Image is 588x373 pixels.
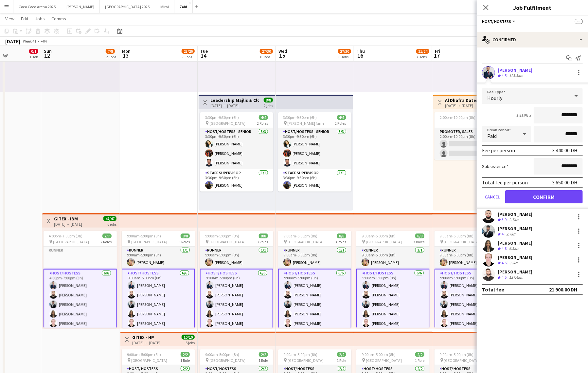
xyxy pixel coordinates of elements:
[366,358,402,363] span: [GEOGRAPHIC_DATA]
[209,121,245,126] span: [GEOGRAPHIC_DATA]
[335,121,346,126] span: 2 Roles
[200,247,273,269] app-card-role: Runner1/19:00am-5:00pm (8h)[PERSON_NAME]
[51,16,66,22] span: Comms
[18,14,31,23] a: Edit
[508,260,520,266] div: 33km
[278,169,351,192] app-card-role: Staff Supervisor1/13:30pm-9:30pm (6h)[PERSON_NAME]
[5,16,14,22] span: View
[444,239,480,244] span: [GEOGRAPHIC_DATA]
[127,352,161,357] span: 9:00am-5:00pm (8h)
[337,115,346,120] span: 4/4
[181,352,190,357] span: 2/2
[278,112,351,192] app-job-card: 3:30pm-9:30pm (6h)4/4 [PERSON_NAME] farm2 RolesHost/Hostess - Senior3/33:30pm-9:30pm (6h)[PERSON_...
[44,247,117,269] app-card-role-placeholder: Runner
[549,286,578,293] div: 21 900.00 DH
[552,179,578,186] div: 3 650.00 DH
[445,97,494,103] h3: Al Dhafra Dates Festival
[498,254,532,260] div: [PERSON_NAME]
[440,233,474,238] span: 9:00am-5:00pm (8h)
[502,232,504,236] span: 4
[257,239,268,244] span: 3 Roles
[44,48,52,54] span: Sun
[100,0,155,13] button: [GEOGRAPHIC_DATA] 2025
[477,3,588,12] h3: Job Fulfilment
[182,49,195,54] span: 23/26
[278,231,351,328] app-job-card: 9:00am-5:00pm (8h)8/8 [GEOGRAPHIC_DATA]3 RolesRunner1/19:00am-5:00pm (8h)[PERSON_NAME]Host/ Hoste...
[21,16,28,22] span: Edit
[49,233,82,238] span: 4:00pm-7:00pm (3h)
[415,358,424,363] span: 1 Role
[200,231,273,328] app-job-card: 9:00am-5:00pm (8h)8/8 [GEOGRAPHIC_DATA]3 RolesRunner1/19:00am-5:00pm (8h)[PERSON_NAME]Host/ Hoste...
[283,115,317,120] span: 3:30pm-9:30pm (6h)
[337,358,346,363] span: 1 Role
[575,19,583,24] span: --
[43,52,52,59] span: 12
[180,358,190,363] span: 1 Role
[498,226,532,232] div: [PERSON_NAME]
[54,216,82,222] h3: GITEX - IBM
[357,48,365,54] span: Thu
[259,115,268,120] span: 4/4
[199,52,208,59] span: 14
[278,48,287,54] span: Wed
[338,54,351,59] div: 8 Jobs
[337,352,346,357] span: 2/2
[487,133,497,139] span: Paid
[122,247,195,269] app-card-role: Runner1/19:00am-5:00pm (8h)[PERSON_NAME]
[435,247,508,269] app-card-role: Runner1/19:00am-5:00pm (8h)[PERSON_NAME]
[356,52,365,59] span: 16
[121,52,131,59] span: 13
[200,112,273,192] app-job-card: 3:30pm-9:30pm (6h)4/4 [GEOGRAPHIC_DATA]2 RolesHost/Hostess - Senior3/33:30pm-9:30pm (6h)[PERSON_N...
[482,179,528,186] div: Total fee per person
[362,352,396,357] span: 9:00am-5:00pm (8h)
[259,233,268,238] span: 8/8
[209,239,245,244] span: [GEOGRAPHIC_DATA]
[413,239,424,244] span: 3 Roles
[174,0,193,13] button: Zaid
[122,269,195,340] app-card-role: Host/ Hostess6/69:00am-5:00pm (8h)[PERSON_NAME][PERSON_NAME][PERSON_NAME][PERSON_NAME][PERSON_NAME]
[29,49,38,54] span: 0/1
[44,231,117,328] div: 4:00pm-7:00pm (3h)7/7 [GEOGRAPHIC_DATA]2 RolesRunnerHost/ Hostess6/64:00pm-7:00pm (3h)[PERSON_NAM...
[131,239,167,244] span: [GEOGRAPHIC_DATA]
[54,222,82,227] div: [DATE] → [DATE]
[205,115,239,120] span: 3:30pm-9:30pm (6h)
[435,231,508,328] app-job-card: 9:00am-5:00pm (8h)8/8 [GEOGRAPHIC_DATA]3 RolesRunner1/19:00am-5:00pm (8h)[PERSON_NAME]Host/ Hoste...
[257,121,268,126] span: 2 Roles
[200,128,273,169] app-card-role: Host/Hostess - Senior3/33:30pm-9:30pm (6h)[PERSON_NAME][PERSON_NAME][PERSON_NAME]
[288,358,324,363] span: [GEOGRAPHIC_DATA]
[61,0,100,13] button: [PERSON_NAME]
[505,190,583,203] button: Confirm
[32,14,47,23] a: Jobs
[362,233,396,238] span: 9:00am-5:00pm (8h)
[132,334,160,340] h3: GITEX - HP
[435,48,440,54] span: Fri
[356,269,430,340] app-card-role: Host/ Hostess6/69:00am-5:00pm (8h)[PERSON_NAME][PERSON_NAME][PERSON_NAME][PERSON_NAME][PERSON_NAME]
[416,49,429,54] span: 21/24
[435,112,508,160] app-job-card: 2:00pm-10:00pm (8h)0/21 RolePromoter/ Sales0/22:00pm-10:00pm (8h)
[482,19,511,24] span: Host/ Hostess
[53,239,89,244] span: [GEOGRAPHIC_DATA]
[482,286,504,293] div: Total fee
[278,269,351,340] app-card-role: Host/ Hostess6/69:00am-5:00pm (8h)[PERSON_NAME][PERSON_NAME][PERSON_NAME][PERSON_NAME][PERSON_NAME]
[35,16,45,22] span: Jobs
[278,128,351,169] app-card-role: Host/Hostess - Senior3/33:30pm-9:30pm (6h)[PERSON_NAME][PERSON_NAME][PERSON_NAME]
[29,54,38,59] div: 1 Job
[200,169,273,192] app-card-role: Staff Supervisor1/13:30pm-9:30pm (6h)[PERSON_NAME]
[103,216,116,221] span: 47/47
[502,246,507,251] span: 4.8
[502,275,507,280] span: 4.5
[482,24,583,29] div: --:-- - --:--
[210,103,259,108] div: [DATE] → [DATE]
[508,217,521,223] div: 2.7km
[445,103,494,108] div: [DATE] → [DATE]
[106,49,115,54] span: 7/8
[44,269,117,340] app-card-role: Host/ Hostess6/64:00pm-7:00pm (3h)[PERSON_NAME][PERSON_NAME][PERSON_NAME][PERSON_NAME][PERSON_NAME]
[366,239,402,244] span: [GEOGRAPHIC_DATA]
[41,39,47,44] div: +04
[155,0,174,13] button: Miral
[508,246,521,252] div: 6.5km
